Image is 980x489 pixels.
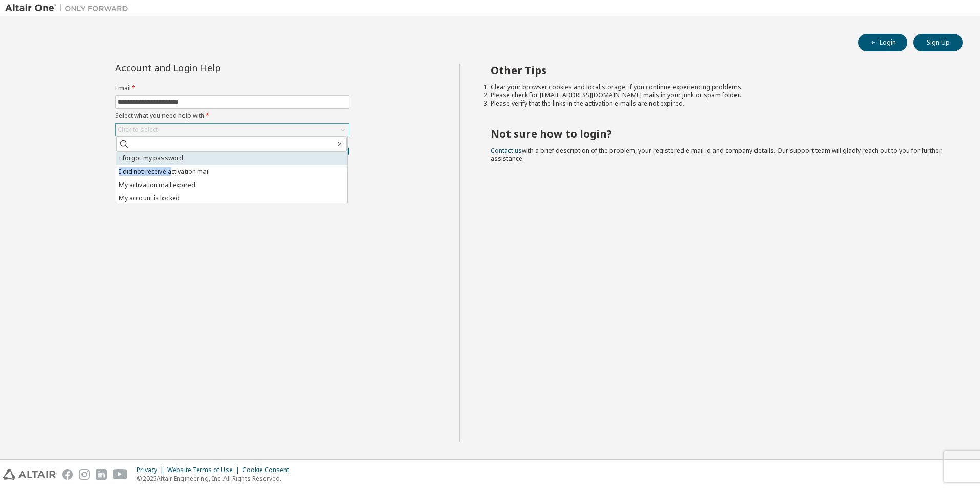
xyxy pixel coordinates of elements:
[62,469,73,480] img: facebook.svg
[116,152,347,165] li: I forgot my password
[115,64,302,72] div: Account and Login Help
[113,469,128,480] img: youtube.svg
[242,466,295,474] div: Cookie Consent
[5,3,133,13] img: Altair One
[858,34,907,51] button: Login
[3,469,56,480] img: altair_logo.svg
[137,474,295,483] p: © 2025 Altair Engineering, Inc. All Rights Reserved.
[118,126,158,134] div: Click to select
[115,84,349,92] label: Email
[115,112,349,120] label: Select what you need help with
[491,91,945,99] li: Please check for [EMAIL_ADDRESS][DOMAIN_NAME] mails in your junk or spam folder.
[913,34,963,51] button: Sign Up
[137,466,167,474] div: Privacy
[491,146,942,163] span: with a brief description of the problem, your registered e-mail id and company details. Our suppo...
[167,466,242,474] div: Website Terms of Use
[491,146,522,155] a: Contact us
[116,124,349,136] div: Click to select
[491,64,945,77] h2: Other Tips
[491,83,945,91] li: Clear your browser cookies and local storage, if you continue experiencing problems.
[79,469,90,480] img: instagram.svg
[491,127,945,140] h2: Not sure how to login?
[96,469,107,480] img: linkedin.svg
[491,99,945,108] li: Please verify that the links in the activation e-mails are not expired.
